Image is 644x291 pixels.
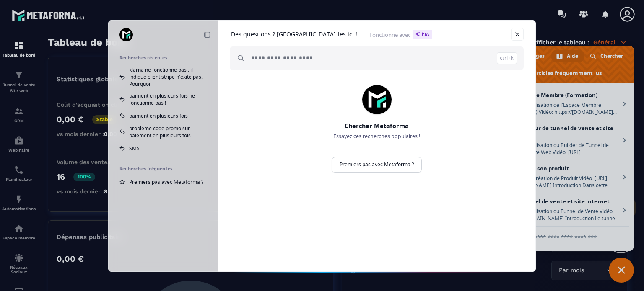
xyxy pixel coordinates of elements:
span: paiment en plusieurs fois ne fonctionne pas ! [129,92,207,106]
span: klarna ne fonctionne pas . il indique client stripe n'exite pas. Pourquoi [129,66,207,88]
a: Fermer [511,28,524,41]
a: Réduire [201,29,213,41]
h2: Recherches fréquentes [119,166,207,172]
span: Fonctionne avec [369,30,432,39]
span: Premiers pas avec Metaforma ? [129,178,203,185]
h1: Des questions ? [GEOGRAPHIC_DATA]-les ici ! [231,31,357,38]
p: Essayez ces recherches populaires ! [314,133,439,140]
h2: Recherches récentes [119,55,207,61]
a: Premiers pas avec Metaforma ? [332,157,422,173]
span: l'IA [413,30,432,39]
span: SMS [129,145,140,152]
span: probleme code promo sur paiement en plusieurs fois [129,125,207,139]
span: paiment en plusieurs fois [129,112,188,119]
h2: Chercher Metaforma [314,122,439,130]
